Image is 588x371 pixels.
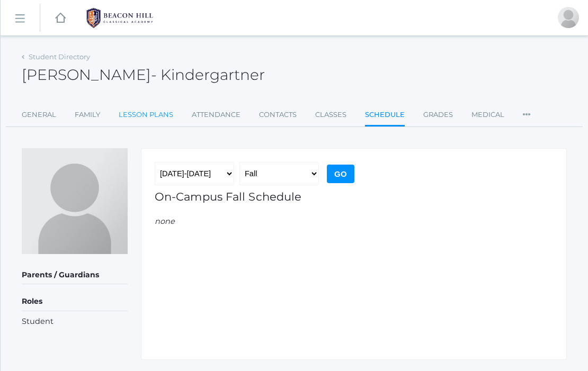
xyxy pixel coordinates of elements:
img: Teddy Dahlstrom [22,148,128,254]
em: none [155,216,553,228]
a: Classes [315,104,346,125]
input: Go [327,165,354,183]
a: General [22,104,56,125]
a: Family [75,104,100,125]
span: - Kindergartner [151,66,265,84]
a: Attendance [192,104,240,125]
div: Julia Dahlstrom [558,7,579,28]
h5: Roles [22,293,128,311]
a: Lesson Plans [119,104,173,125]
li: Student [22,316,128,328]
h5: Parents / Guardians [22,266,128,284]
a: Contacts [259,104,297,125]
h2: [PERSON_NAME] [22,67,265,83]
a: Grades [423,104,453,125]
a: Student Directory [29,52,90,61]
h1: On-Campus Fall Schedule [155,191,553,203]
a: Medical [471,104,504,125]
a: Schedule [365,104,405,127]
img: 1_BHCALogos-05.png [80,5,159,31]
